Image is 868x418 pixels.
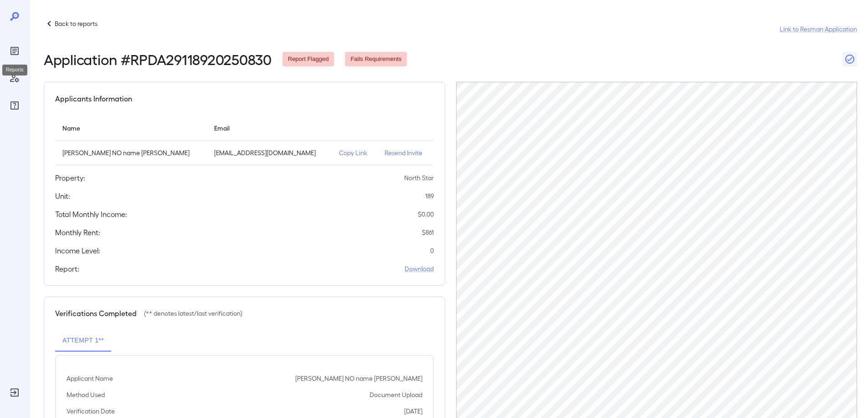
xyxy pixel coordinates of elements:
[418,210,434,219] p: $ 0.00
[7,44,22,58] div: Reports
[7,385,22,400] div: Log Out
[214,148,324,157] p: [EMAIL_ADDRESS][DOMAIN_NAME]
[55,263,79,274] h5: Report:
[55,227,100,238] h5: Monthly Rent:
[425,191,434,201] p: 189
[282,55,334,64] span: Report Flagged
[144,309,242,318] p: (** denotes latest/last verification)
[67,374,113,383] p: Applicant Name
[67,407,115,416] p: Verification Date
[345,55,407,64] span: Fails Requirements
[370,390,422,399] p: Document Upload
[339,148,370,157] p: Copy Link
[55,115,434,165] table: simple table
[55,19,98,28] p: Back to reports
[422,228,434,237] p: $ 861
[2,65,27,76] div: Reports
[404,173,434,182] p: North Star
[55,330,111,352] button: Attempt 1**
[44,51,272,67] h2: Application # RPDA29118920250830
[55,115,207,141] th: Name
[7,71,22,86] div: Manage Users
[55,245,100,256] h5: Income Level:
[780,25,857,34] a: Link to Resman Application
[55,209,127,220] h5: Total Monthly Income:
[7,98,22,113] div: FAQ
[67,390,105,399] p: Method Used
[385,148,426,157] p: Resend Invite
[430,246,434,255] p: 0
[842,52,857,66] button: Close Report
[55,93,132,104] h5: Applicants Information
[207,115,331,141] th: Email
[55,172,85,183] h5: Property:
[295,374,422,383] p: [PERSON_NAME] NO name [PERSON_NAME]
[62,148,200,157] p: [PERSON_NAME] NO name [PERSON_NAME]
[405,264,434,273] a: Download
[55,191,70,201] h5: Unit:
[55,308,137,319] h5: Verifications Completed
[404,407,422,416] p: [DATE]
